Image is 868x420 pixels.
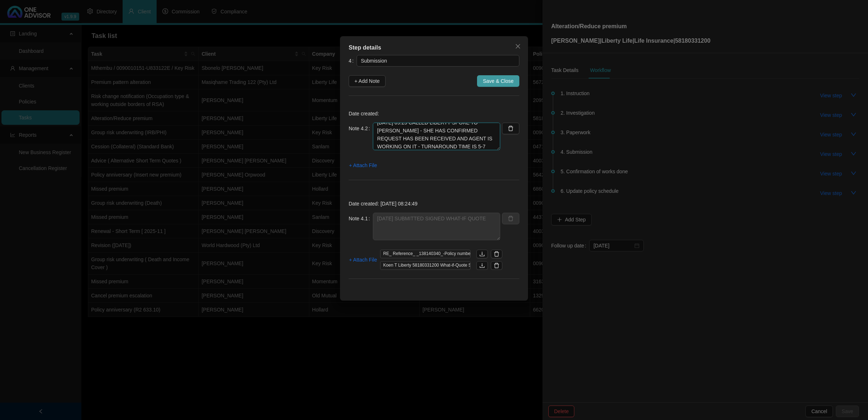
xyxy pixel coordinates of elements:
span: delete [494,263,499,268]
button: + Add Note [349,75,386,87]
span: + Add Note [354,77,380,85]
p: Date created: [349,110,519,118]
span: delete [494,251,499,257]
div: Step details [349,43,519,52]
button: Save & Close [477,75,519,87]
span: + Attach File [349,161,377,169]
span: RE_ Reference_ _138140340_-Policy number_ 58180331200-[PERSON_NAME].msg [380,250,471,258]
span: close [515,43,521,49]
span: + Attach File [349,256,377,264]
label: Note 4.2 [349,123,373,134]
span: download [479,251,485,257]
span: download [479,263,485,268]
p: Date created: [DATE] 08:24:49 [349,200,519,208]
button: + Attach File [349,160,377,171]
span: Koen T Liberty 58180331200 What-if-Quote Signed.pdf [380,261,471,270]
span: delete [508,126,514,131]
label: Note 4.1 [349,213,373,224]
button: + Attach File [349,254,377,266]
span: Save & Close [483,77,514,85]
textarea: [DATE] 09.25 CALLED LIBERTY SPOKE TO [PERSON_NAME] - SHE HAS CONFIRMED REQUEST HAS BEEN RECEIVED ... [373,123,500,150]
button: Close [512,41,524,52]
label: 4 [349,55,357,67]
textarea: [DATE] SUBMITTED SIGNED WHAT-IF QUOTE [373,213,500,240]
